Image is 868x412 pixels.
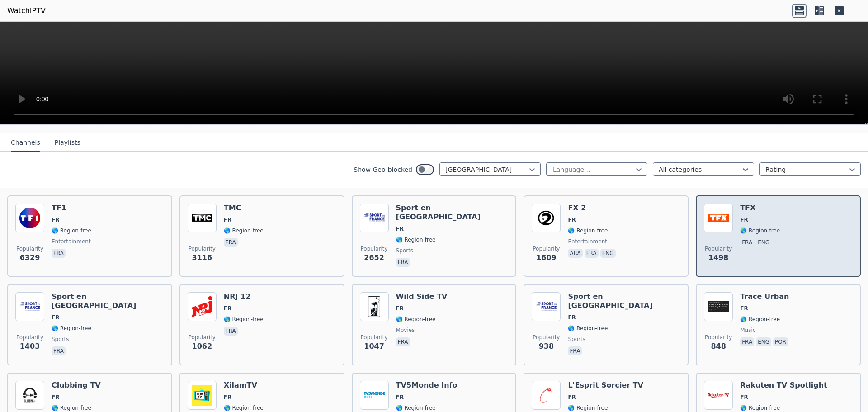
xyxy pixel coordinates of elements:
[224,404,264,412] span: 🌎 Region-free
[224,327,238,336] p: fra
[396,204,509,222] h6: Sport en [GEOGRAPHIC_DATA]
[740,238,754,247] p: fra
[188,292,217,321] img: NRJ 12
[740,327,755,334] span: music
[224,204,264,213] h6: TMC
[396,327,415,334] span: movies
[532,204,561,232] img: FX 2
[360,381,389,410] img: TV5Monde Info
[224,216,231,223] span: FR
[568,314,576,321] span: FR
[188,381,217,410] img: XilamTV
[224,316,264,323] span: 🌎 Region-free
[52,204,91,213] h6: TF1
[396,225,404,232] span: FR
[756,337,771,346] p: eng
[704,381,733,410] img: Rakuten TV Spotlight
[396,236,436,243] span: 🌎 Region-free
[740,393,748,401] span: FR
[52,314,59,321] span: FR
[708,252,729,263] span: 1498
[568,336,585,343] span: sports
[52,393,59,401] span: FR
[585,249,599,258] p: fra
[361,334,388,341] span: Popularity
[16,245,43,252] span: Popularity
[532,292,561,321] img: Sport en France
[568,238,607,245] span: entertainment
[539,341,554,352] span: 938
[568,325,608,332] span: 🌎 Region-free
[15,292,44,321] img: Sport en France
[396,381,458,390] h6: TV5Monde Info
[705,245,732,252] span: Popularity
[740,204,780,213] h6: TFX
[533,334,560,341] span: Popularity
[568,227,608,234] span: 🌎 Region-free
[224,238,238,247] p: fra
[224,381,266,390] h6: XilamTV
[52,292,164,310] h6: Sport en [GEOGRAPHIC_DATA]
[568,216,576,223] span: FR
[52,238,91,245] span: entertainment
[568,249,582,258] p: ara
[396,404,436,412] span: 🌎 Region-free
[20,252,40,263] span: 6329
[52,227,91,234] span: 🌎 Region-free
[396,393,404,401] span: FR
[756,238,771,247] p: eng
[192,252,212,263] span: 3116
[224,393,231,401] span: FR
[396,305,404,312] span: FR
[568,381,643,390] h6: L'Esprit Sorcier TV
[568,204,617,213] h6: FX 2
[364,341,384,352] span: 1047
[600,249,616,258] p: eng
[52,404,91,412] span: 🌎 Region-free
[52,216,59,223] span: FR
[396,258,410,267] p: fra
[704,292,733,321] img: Trace Urban
[740,316,780,323] span: 🌎 Region-free
[711,341,726,352] span: 848
[189,245,216,252] span: Popularity
[568,292,680,310] h6: Sport en [GEOGRAPHIC_DATA]
[224,292,264,301] h6: NRJ 12
[568,346,582,355] p: fra
[396,337,410,346] p: fra
[192,341,212,352] span: 1062
[360,292,389,321] img: Wild Side TV
[740,381,827,390] h6: Rakuten TV Spotlight
[536,252,557,263] span: 1609
[224,305,231,312] span: FR
[396,316,436,323] span: 🌎 Region-free
[568,404,608,412] span: 🌎 Region-free
[55,134,80,152] button: Playlists
[773,337,788,346] p: por
[224,227,264,234] span: 🌎 Region-free
[740,216,748,223] span: FR
[52,325,91,332] span: 🌎 Region-free
[740,404,780,412] span: 🌎 Region-free
[396,247,413,254] span: sports
[11,134,40,152] button: Channels
[52,336,69,343] span: sports
[15,381,44,410] img: Clubbing TV
[396,292,448,301] h6: Wild Side TV
[705,334,732,341] span: Popularity
[354,165,412,174] label: Show Geo-blocked
[52,346,66,355] p: fra
[7,5,46,16] a: WatchIPTV
[188,204,217,232] img: TMC
[360,204,389,232] img: Sport en France
[740,292,790,301] h6: Trace Urban
[533,245,560,252] span: Popularity
[740,227,780,234] span: 🌎 Region-free
[568,393,576,401] span: FR
[20,341,40,352] span: 1403
[704,204,733,232] img: TFX
[532,381,561,410] img: L'Esprit Sorcier TV
[16,334,43,341] span: Popularity
[740,305,748,312] span: FR
[189,334,216,341] span: Popularity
